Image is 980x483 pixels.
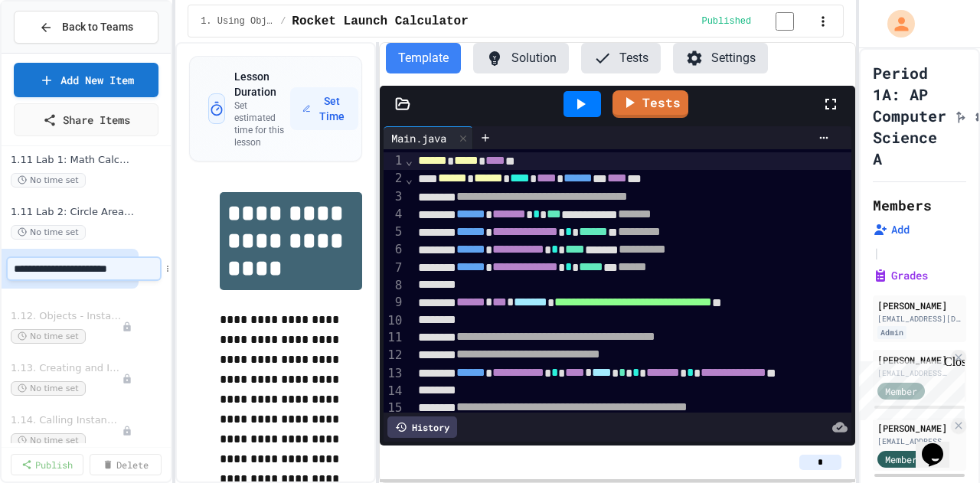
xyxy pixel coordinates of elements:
span: 1.13. Creating and Initializing Objects: Constructors [11,362,122,375]
span: Back to Teams [62,19,133,35]
div: 11 [384,329,404,347]
span: No time set [11,433,86,448]
span: Rocket Launch Calculator [292,12,468,31]
div: 2 [384,170,404,188]
span: 1. Using Objects and Methods [201,15,274,28]
div: Admin [877,326,906,339]
span: No time set [11,381,86,396]
div: 5 [384,224,404,241]
div: Unpublished [122,374,132,384]
div: Content is published and visible to students [701,11,812,31]
iframe: chat widget [853,355,965,420]
div: 10 [384,312,404,329]
button: Solution [473,43,569,73]
button: Click to see fork details [952,106,968,125]
div: Unpublished [122,321,132,332]
span: Fold line [404,153,413,168]
div: 9 [384,294,404,312]
span: 1.11 Lab 1: Math Calculator Fixer [11,154,136,167]
div: Unpublished [122,426,132,436]
span: No time set [11,329,86,344]
button: Back to Teams [14,11,158,44]
div: [PERSON_NAME] [877,421,948,435]
div: 8 [384,277,404,294]
div: 13 [384,365,404,383]
div: My Account [871,6,919,41]
button: Tests [581,43,661,73]
div: Chat with us now!Close [6,6,106,97]
button: Template [386,43,461,73]
a: Publish [11,454,83,475]
span: 1.11 Lab 2: Circle Area Calculator [11,206,136,219]
h2: Members [873,194,932,216]
div: 6 [384,241,404,259]
div: [EMAIL_ADDRESS][DOMAIN_NAME] [877,436,948,447]
h1: Period 1A: AP Computer Science A [873,62,946,169]
div: 4 [384,206,404,224]
h3: Lesson Duration [234,69,290,100]
iframe: chat widget [916,422,965,468]
div: [EMAIL_ADDRESS][DOMAIN_NAME] [877,313,962,325]
div: 15 [384,400,404,417]
button: Settings [673,43,768,73]
div: 3 [384,188,404,206]
div: 1 [384,152,404,170]
a: Add New Item [14,63,158,97]
button: Set Time [290,87,358,130]
a: Tests [612,90,688,118]
div: History [387,416,457,438]
div: 12 [384,347,404,364]
a: Delete [90,454,162,475]
div: Main.java [384,130,454,146]
span: No time set [11,173,86,188]
p: Set estimated time for this lesson [234,100,290,148]
span: 1.14. Calling Instance Methods [11,414,122,427]
button: More options [160,261,175,276]
span: Member [885,452,917,466]
button: Add [873,222,910,237]
div: 14 [384,383,404,400]
span: Published [701,15,751,28]
div: 7 [384,259,404,277]
div: Main.java [384,126,473,149]
button: Grades [873,268,928,283]
span: Fold line [404,171,413,186]
span: No time set [11,225,86,240]
a: Share Items [14,103,158,136]
span: / [280,15,286,28]
input: publish toggle [757,12,812,31]
div: [PERSON_NAME] [877,353,948,367]
span: | [873,243,880,262]
span: 1.12. Objects - Instances of Classes [11,310,122,323]
div: [PERSON_NAME] [877,299,962,312]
